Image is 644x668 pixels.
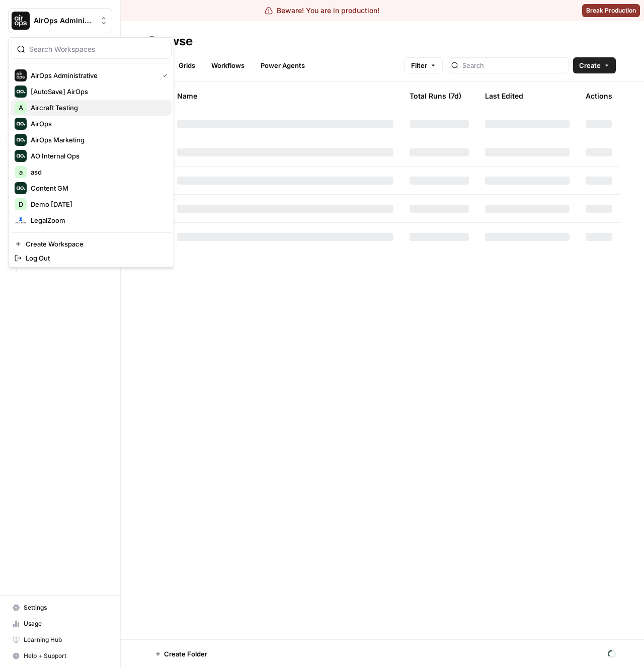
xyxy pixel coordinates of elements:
[410,82,461,110] div: Total Runs (7d)
[19,199,23,209] span: D
[15,118,27,130] img: AirOps Logo
[24,651,108,660] span: Help + Support
[485,82,523,110] div: Last Edited
[24,635,108,644] span: Learning Hub
[586,6,636,15] span: Break Production
[31,215,164,225] span: LegalZoom
[579,60,601,70] span: Create
[411,60,427,70] span: Filter
[34,16,95,26] span: AirOps Administrative
[8,632,112,648] a: Learning Hub
[31,199,164,209] span: Demo [DATE]
[255,57,311,73] a: Power Agents
[31,119,164,129] span: AirOps
[15,214,27,226] img: LegalZoom Logo
[205,57,251,73] a: Workflows
[19,103,23,113] span: A
[19,167,23,177] span: a
[8,616,112,632] a: Usage
[31,103,164,113] span: Aircraft Testing
[31,167,164,177] span: asd
[29,44,165,54] input: Search Workspaces
[15,150,27,162] img: AO Internal Ops Logo
[26,253,164,263] span: Log Out
[12,12,30,30] img: AirOps Administrative Logo
[24,603,108,612] span: Settings
[8,648,112,664] button: Help + Support
[31,135,164,145] span: AirOps Marketing
[573,57,616,73] button: Create
[15,182,27,194] img: Content GM Logo
[462,60,565,70] input: Search
[8,8,112,33] button: Workspace: AirOps Administrative
[582,4,640,17] button: Break Production
[15,69,27,81] img: AirOps Administrative Logo
[11,251,172,265] a: Log Out
[31,183,164,193] span: Content GM
[31,151,164,161] span: AO Internal Ops
[11,237,172,251] a: Create Workspace
[15,134,27,146] img: AirOps Marketing Logo
[149,33,193,49] div: Browse
[164,649,207,659] span: Create Folder
[31,70,154,80] span: AirOps Administrative
[177,82,393,110] div: Name
[586,82,612,110] div: Actions
[265,6,379,16] div: Beware! You are in production!
[31,87,164,97] span: [AutoSave] AirOps
[24,619,108,628] span: Usage
[149,646,213,662] button: Create Folder
[173,57,201,73] a: Grids
[26,239,164,249] span: Create Workspace
[15,86,27,98] img: [AutoSave] AirOps Logo
[8,600,112,616] a: Settings
[8,37,174,268] div: Workspace: AirOps Administrative
[405,57,443,73] button: Filter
